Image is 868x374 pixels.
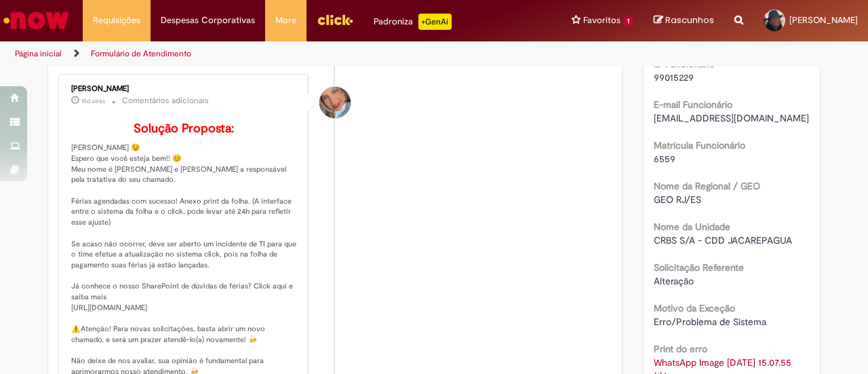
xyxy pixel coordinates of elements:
span: 6559 [654,153,675,165]
a: Página inicial [15,48,62,59]
span: [EMAIL_ADDRESS][DOMAIN_NAME] [654,112,809,124]
p: +GenAi [418,14,452,30]
b: Nome da Regional / GEO [654,180,760,192]
b: Solução Proposta: [134,121,234,136]
span: 99015229 [654,71,694,83]
small: Comentários adicionais [122,95,209,107]
div: [PERSON_NAME] [71,85,297,93]
span: Despesas Corporativas [161,14,255,27]
a: Formulário de Atendimento [91,48,191,59]
img: click_logo_yellow_360x200.png [317,10,353,30]
span: Requisições [93,14,140,27]
b: Nome da Unidade [654,221,730,233]
time: 17/09/2025 11:20:29 [81,97,105,105]
b: Matrícula Funcionário [654,139,745,151]
span: 15d atrás [81,97,105,105]
ul: Trilhas de página [10,41,568,67]
span: Rascunhos [665,14,714,26]
span: 1 [623,16,633,27]
b: E-mail Funcionário [654,98,732,111]
a: Rascunhos [654,14,714,27]
span: Alteração [654,275,694,287]
span: [PERSON_NAME] [789,14,858,26]
span: CRBS S/A - CDD JACAREPAGUA [654,234,792,246]
div: Jacqueline Andrade Galani [319,87,351,118]
b: Solicitação Referente [654,261,744,274]
b: Print do erro [654,343,707,355]
img: ServiceNow [1,7,71,34]
span: GEO RJ/ES [654,193,701,206]
div: Padroniza [374,14,452,30]
span: More [275,14,296,27]
span: Erro/Problema de Sistema [654,316,766,328]
span: Favoritos [583,14,620,27]
b: ID Funcionário [654,58,715,70]
b: Motivo da Exceção [654,302,735,314]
